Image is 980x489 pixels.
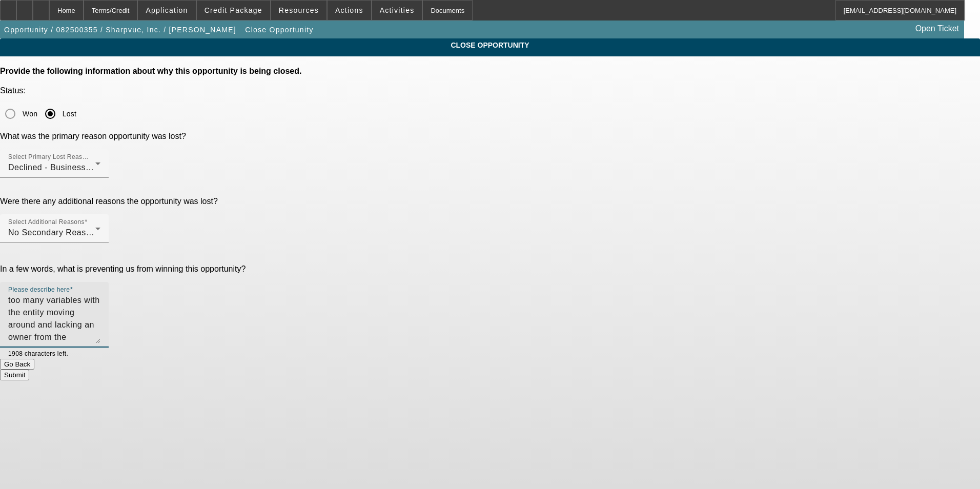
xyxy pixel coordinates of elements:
[60,109,76,119] label: Lost
[271,1,326,20] button: Resources
[8,163,139,172] span: Declined - Business Credit Issues
[8,228,139,237] span: No Secondary Reason To Provide
[380,6,415,14] span: Activities
[911,20,963,37] a: Open Ticket
[8,287,70,293] mat-label: Please describe here
[328,1,371,20] button: Actions
[8,219,85,226] mat-label: Select Additional Reasons
[8,41,972,49] span: CLOSE OPPORTUNITY
[205,6,262,14] span: Credit Package
[372,1,422,20] button: Activities
[8,348,68,359] mat-hint: 1908 characters left.
[242,21,316,39] button: Close Opportunity
[245,26,313,34] span: Close Opportunity
[197,1,270,20] button: Credit Package
[8,154,89,160] mat-label: Select Primary Lost Reason
[138,1,195,20] button: Application
[335,6,363,14] span: Actions
[279,6,319,14] span: Resources
[146,6,188,14] span: Application
[4,26,236,34] span: Opportunity / 082500355 / Sharpvue, Inc. / [PERSON_NAME]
